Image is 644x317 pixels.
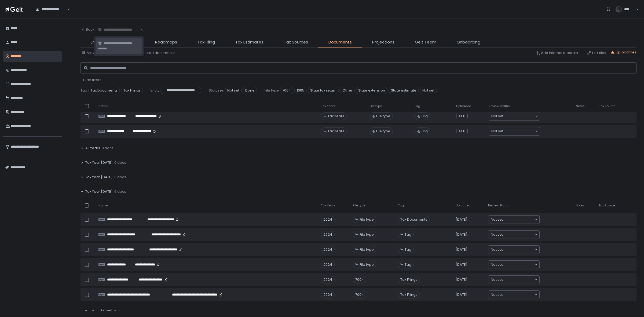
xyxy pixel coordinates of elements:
span: File type [265,88,279,93]
span: Tag [405,262,411,267]
input: Search for option [503,247,534,252]
span: [DATE] [456,217,467,222]
div: Search for option [488,231,539,239]
div: 2024 [321,276,335,283]
span: [DATE] [456,277,467,282]
span: Tag [414,104,420,108]
span: File type [376,114,390,119]
span: [DATE] [456,262,467,267]
span: Not set [491,232,503,237]
span: [DATE] [456,292,467,297]
span: Not set [491,217,503,222]
input: Search for option [503,292,534,297]
span: Documents [328,39,352,45]
button: Back [80,24,94,35]
div: 2024 [321,216,335,223]
span: Name [98,203,108,207]
span: Tax Years [328,114,344,119]
span: Tag [398,203,404,207]
span: Gelt Team [415,39,436,45]
span: File type [360,217,374,222]
span: Tax Year [DATE] [85,309,113,314]
span: Not set [491,247,503,252]
div: Search for option [488,261,539,269]
div: Search for option [488,216,539,224]
span: Tax Years [321,104,336,108]
div: Search for option [32,3,70,15]
span: Not set [225,87,242,94]
span: Tag [80,88,87,93]
span: Tag [421,129,428,134]
span: Projections [372,39,394,45]
input: Search for option [503,262,534,267]
span: Uploaded [456,203,471,207]
div: Search for option [489,112,540,120]
span: Onboarding [457,39,480,45]
span: Tax Filing [197,39,215,45]
span: File type [369,104,382,108]
span: Review Status [488,203,509,207]
span: 1065 [294,87,307,94]
div: Search for option [488,246,539,254]
div: Search for option [94,24,143,35]
input: Search for option [503,217,534,222]
div: 7004 [353,276,366,283]
span: Tax Filings [121,87,143,94]
span: Not set [420,87,437,94]
span: Review Status [489,104,510,108]
span: Tax Year [DATE] [85,160,113,165]
span: 0 docs [102,146,114,151]
span: State estimate [389,87,419,94]
span: Roadmaps [155,39,177,45]
span: Done [243,87,257,94]
div: Search for option [488,276,539,284]
span: Tax Documents [398,216,430,223]
span: Entity [91,39,102,45]
span: Tax Years [321,203,336,207]
span: Tag [405,247,411,252]
span: Tax Source [599,104,615,108]
button: - Hide filters [80,78,101,82]
input: Search for option [503,129,535,134]
span: All Years [85,146,100,151]
span: Statuses [209,88,224,93]
span: Tax Filings [398,291,420,298]
span: File type [360,262,374,267]
span: Tax Year [DATE] [85,175,113,180]
span: Notes [576,104,585,108]
span: - Hide filters [80,77,101,82]
span: File type [376,129,390,134]
div: 7004 [353,291,366,298]
div: 2024 [321,291,335,298]
button: View by: Tax years [82,50,119,55]
button: Add internal docs link [536,50,578,55]
span: [DATE] [456,114,468,119]
span: Not set [491,262,503,267]
span: 6 docs [114,189,126,194]
span: Tag [421,114,428,119]
span: Entity [151,88,159,93]
div: Search for option [488,291,539,299]
button: Upload files [610,50,636,55]
div: 2024 [321,261,335,268]
div: Back [80,27,94,32]
span: 5 docs [114,309,126,314]
span: Not set [491,277,503,282]
input: Search for option [98,27,140,32]
input: Search for option [503,232,534,237]
span: Notes [576,203,584,207]
div: 2024 [321,246,335,253]
span: Not set [491,292,503,297]
span: [DATE] [456,129,468,134]
span: Tax Estimates [235,39,264,45]
span: File type [353,203,365,207]
span: Name [98,104,108,108]
span: Tax Source [599,203,615,207]
button: Link files [587,50,606,55]
input: Search for option [503,277,534,282]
